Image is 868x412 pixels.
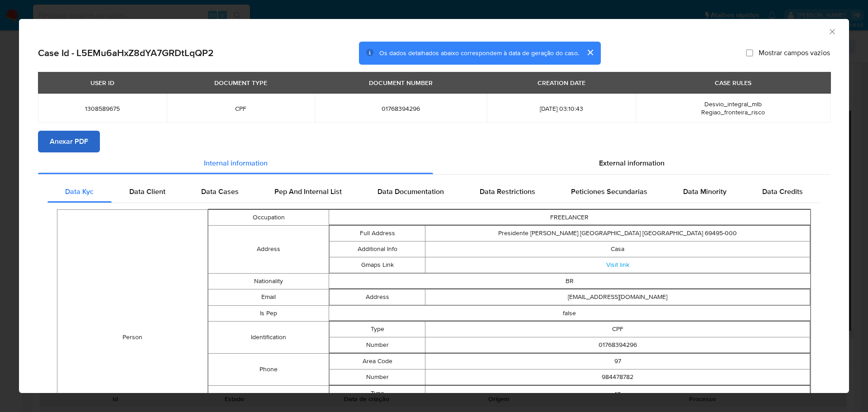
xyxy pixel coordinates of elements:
[208,289,329,305] td: Email
[704,99,762,109] span: Desvio_integral_mlb
[759,48,830,57] span: Mostrar campos vazios
[329,337,425,353] td: Number
[425,385,810,401] td: rg
[38,131,100,152] button: Anexar PDF
[38,152,830,174] div: Detailed info
[208,273,329,289] td: Nationality
[329,369,425,385] td: Number
[329,385,425,401] td: Type
[178,104,304,113] span: CPF
[19,19,849,393] div: closure-recommendation-modal
[329,321,425,337] td: Type
[204,158,268,168] span: Internal information
[50,132,88,152] span: Anexar PDF
[208,305,329,321] td: Is Pep
[579,42,601,63] button: cerrar
[701,108,765,117] span: Regiao_fronteira_risco
[38,47,214,59] h2: Case Id - L5EMu6aHxZ8dYA7GRDtLqQP2
[425,321,810,337] td: CPF
[209,75,273,90] div: DOCUMENT TYPE
[425,225,810,241] td: Presidente [PERSON_NAME] [GEOGRAPHIC_DATA] [GEOGRAPHIC_DATA] 69495-000
[498,104,625,113] span: [DATE] 03:10:43
[201,186,239,197] span: Data Cases
[425,337,810,353] td: 01768394296
[425,289,810,305] td: [EMAIL_ADDRESS][DOMAIN_NAME]
[425,241,810,257] td: Casa
[329,353,425,369] td: Area Code
[425,353,810,369] td: 97
[683,186,726,197] span: Data Minority
[599,158,665,168] span: External information
[329,257,425,273] td: Gmaps Link
[208,209,329,225] td: Occupation
[746,49,753,57] input: Mostrar campos vazios
[571,186,647,197] span: Peticiones Secundarias
[329,209,810,225] td: FREELANCER
[47,181,821,203] div: Detailed internal info
[65,186,94,197] span: Data Kyc
[329,289,425,305] td: Address
[208,225,329,273] td: Address
[532,75,591,90] div: CREATION DATE
[762,186,803,197] span: Data Credits
[329,305,810,321] td: false
[329,241,425,257] td: Additional Info
[208,353,329,385] td: Phone
[208,321,329,353] td: Identification
[363,75,438,90] div: DOCUMENT NUMBER
[425,369,810,385] td: 984478782
[325,104,476,113] span: 01768394296
[480,186,535,197] span: Data Restrictions
[606,260,629,269] a: Visit link
[85,75,120,90] div: USER ID
[377,186,444,197] span: Data Documentation
[129,186,165,197] span: Data Client
[379,48,579,57] span: Os dados detalhados abaixo correspondem à data de geração do caso.
[49,104,156,113] span: 1308589675
[274,186,342,197] span: Pep And Internal List
[329,273,810,289] td: BR
[828,27,836,35] button: Fechar a janela
[709,75,757,90] div: CASE RULES
[329,225,425,241] td: Full Address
